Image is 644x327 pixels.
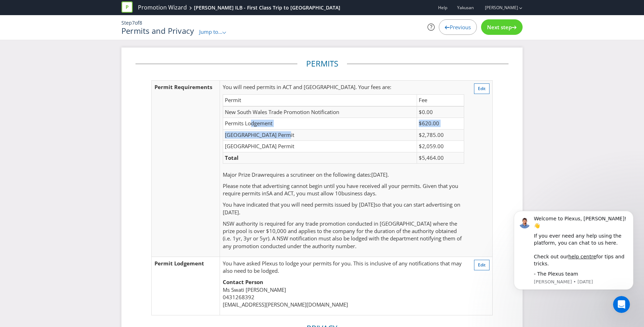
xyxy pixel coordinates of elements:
span: so that you can start advertising on [375,201,460,208]
td: $2,785.00 [417,129,464,140]
td: [GEOGRAPHIC_DATA] Permit [223,141,417,152]
span: Next step [487,24,512,31]
button: Edit [474,83,490,94]
button: Edit [474,260,490,270]
h1: Permits and Privacy [121,26,194,35]
td: [GEOGRAPHIC_DATA] Permit [223,129,417,140]
span: requires a scrutineer on the following dates: [265,171,371,178]
span: You will need [223,83,255,90]
span: You have indicated that you will need permits issued by [223,201,358,208]
strong: Total [225,154,239,161]
p: NSW authority is required for any trade promotion conducted in [GEOGRAPHIC_DATA] where the prize ... [223,220,464,250]
td: Permit Lodgement [152,257,220,315]
span: Edit [478,262,486,268]
span: SA and ACT [266,190,293,197]
span: 0431268392 [223,294,254,301]
span: Previous [450,24,471,31]
td: Fee [417,95,464,106]
span: business day [341,190,373,197]
span: [DATE] [371,171,387,178]
a: [PERSON_NAME] [478,5,518,11]
span: . [375,190,377,197]
legend: Permits [297,58,347,69]
span: [DATE] [223,209,239,216]
span: of [135,19,139,26]
td: New South Wales Trade Promotion Notification [223,106,417,118]
iframe: Intercom notifications message [503,209,644,316]
span: Yakusan [457,5,474,11]
a: Help [438,5,447,11]
strong: Contact Person [223,278,263,285]
td: Permit [223,95,417,106]
span: 8 [139,19,142,26]
div: [PERSON_NAME] ILB - First Class Trip to [GEOGRAPHIC_DATA] [194,4,340,11]
td: $2,059.00 [417,141,464,152]
p: You have asked Plexus to lodge your permits for you. This is inclusive of any notifications that ... [223,260,464,275]
span: Edit [478,86,486,92]
span: . [239,209,240,216]
span: 10 [335,190,341,197]
span: Please note that advertising cannot begin until you have received all your permits. Given that yo... [223,182,458,197]
span: s [373,190,375,197]
span: Step [121,19,132,26]
iframe: Intercom live chat [613,296,630,313]
span: permits in ACT and [GEOGRAPHIC_DATA] [257,83,355,90]
span: Swati [231,286,244,293]
span: [PERSON_NAME] [246,286,286,293]
span: [EMAIL_ADDRESS][PERSON_NAME][DOMAIN_NAME] [223,301,348,308]
span: . [387,171,389,178]
span: , you must allow [293,190,334,197]
td: Permits Lodgement [223,118,417,129]
a: Promotion Wizard [138,4,187,12]
span: Ms [223,286,230,293]
span: Major Prize Draw [223,171,265,178]
span: 7 [132,19,135,26]
td: $620.00 [417,118,464,129]
span: Jump to... [199,28,222,35]
td: $5,464.00 [417,152,464,163]
span: . Your fees are: [355,83,391,90]
td: Permit Requirements [152,80,220,257]
span: [DATE] [359,201,375,208]
td: $0.00 [417,106,464,118]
